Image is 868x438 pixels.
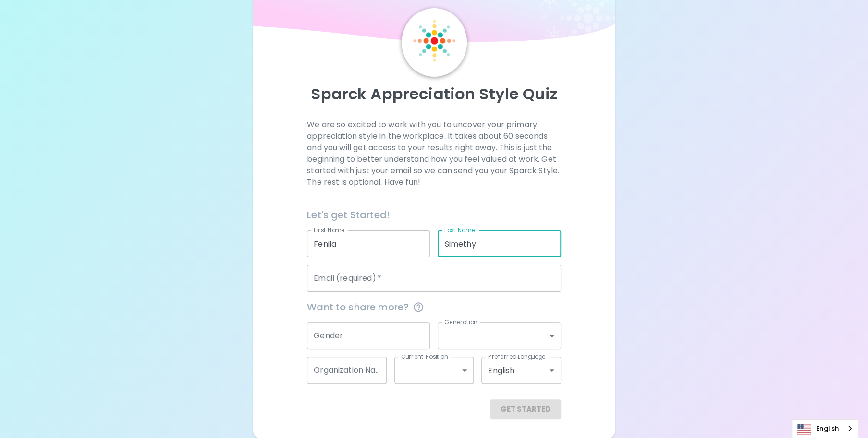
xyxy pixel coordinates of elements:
p: Sparck Appreciation Style Quiz [265,84,603,104]
a: English [792,420,858,438]
p: We are so excited to work with you to uncover your primary appreciation style in the workplace. I... [307,119,561,188]
div: Language [792,419,858,438]
label: Generation [444,318,477,326]
label: Preferred Language [488,353,546,361]
span: Want to share more? [307,299,561,315]
aside: Language selected: English [792,419,858,438]
label: Current Position [401,353,448,361]
label: Last Name [444,226,475,234]
label: First Name [314,226,345,234]
div: English [481,357,561,384]
h6: Let's get Started! [307,207,561,223]
img: Sparck Logo [413,20,455,62]
svg: This information is completely confidential and only used for aggregated appreciation studies at ... [413,301,424,313]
